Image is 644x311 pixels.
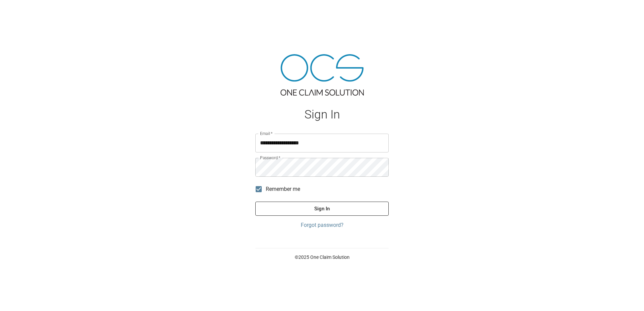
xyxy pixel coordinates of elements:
label: Password [260,155,280,161]
a: Forgot password? [255,221,389,229]
img: ocs-logo-white-transparent.png [8,4,35,18]
button: Sign In [255,202,389,216]
h1: Sign In [255,108,389,122]
p: © 2025 One Claim Solution [255,254,389,261]
img: ocs-logo-tra.png [281,54,364,96]
span: Remember me [266,185,300,193]
label: Email [260,131,273,136]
